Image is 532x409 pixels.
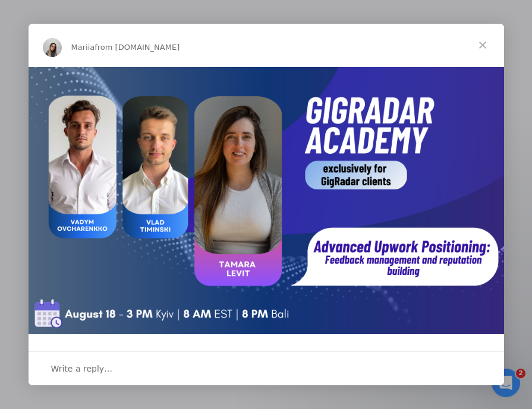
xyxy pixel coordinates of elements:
[51,361,113,376] span: Write a reply…
[43,38,62,57] img: Profile image for Mariia
[29,351,504,385] div: Open conversation and reply
[71,43,95,52] span: Mariia
[461,24,504,66] span: Close
[95,43,180,52] span: from [DOMAIN_NAME]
